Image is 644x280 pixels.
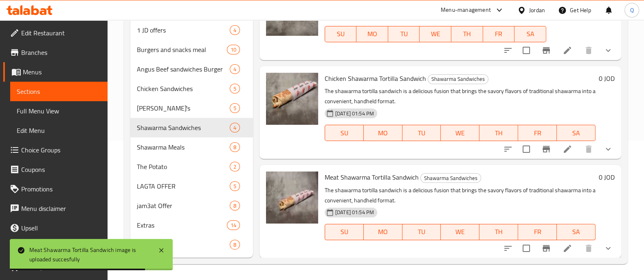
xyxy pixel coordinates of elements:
button: MO [356,26,388,42]
a: Coupons [3,160,108,179]
span: jam3at Offer [137,201,230,211]
img: Meat Shawarma Tortilla Sandwich [266,171,318,224]
a: Grocery Checklist [3,257,108,277]
h6: 0 JOD [599,73,615,84]
span: 10 [227,46,240,54]
span: Shawarma Sandwiches [421,174,481,183]
a: Edit menu item [563,144,572,154]
a: Upsell [3,218,108,238]
div: Angus Beef sandwiches Burger4 [130,59,253,79]
a: Edit Menu [10,121,108,140]
span: FR [521,226,554,238]
span: Shawarma Sandwiches [137,123,230,132]
span: 5 [230,104,240,112]
span: MO [367,226,399,238]
div: items [230,181,240,191]
p: The shawarma tortilla sandwich is a delicious fusion that brings the savory flavors of traditiona... [325,185,596,206]
a: Coverage Report [3,238,108,257]
span: MO [360,28,385,40]
svg: Show Choices [603,243,613,253]
div: Chicken Sandwiches5 [130,79,253,98]
div: 1 JD offers [137,25,230,35]
div: Meat Shawarma Tortilla Sandwich image is uploaded succesfully [29,245,150,264]
button: TH [479,125,518,141]
div: Shawarma Meals [137,142,230,152]
span: Select to update [518,141,535,158]
span: MO [367,127,399,139]
span: Burgers and snacks meal [137,45,227,54]
span: Meat Shawarma Tortilla Sandwich [325,171,419,183]
button: FR [518,224,557,240]
div: Shawarma Sandwiches [428,74,488,84]
span: 8 [230,241,240,249]
h6: 0 JOD [599,171,615,183]
button: FR [483,26,515,42]
div: jam3at Offer8 [130,196,253,215]
div: Menu-management [441,5,491,15]
div: items [227,45,240,54]
a: Edit Restaurant [3,23,108,43]
button: TU [402,125,441,141]
p: The shawarma tortilla sandwich is a delicious fusion that brings the savory flavors of traditiona... [325,86,596,106]
div: Ramadan's [137,103,230,113]
div: Shawarma Meals8 [130,137,253,157]
span: Menus [23,67,101,77]
img: Chicken Shawarma Tortilla Sandwich [266,73,318,125]
a: Edit menu item [563,46,572,55]
button: show more [598,239,618,258]
a: Sections [10,82,108,101]
a: Edit menu item [563,243,572,253]
span: TU [406,226,438,238]
button: delete [579,239,598,258]
svg: Show Choices [603,46,613,55]
span: 4 [230,65,240,73]
button: SU [325,26,356,42]
button: WE [441,224,479,240]
span: Sections [17,87,101,96]
a: Branches [3,43,108,62]
span: Menu disclaimer [21,204,101,213]
div: items [227,220,240,230]
span: Upsell [21,223,101,233]
a: Choice Groups [3,140,108,160]
span: 4 [230,124,240,132]
button: WE [441,125,479,141]
div: items [230,25,240,35]
button: show more [598,41,618,60]
span: Q [630,6,633,15]
span: 14 [227,221,240,229]
button: TH [451,26,483,42]
span: Select to update [518,240,535,257]
span: Full Menu View [17,106,101,116]
div: Beverages8 [130,235,253,254]
span: 4 [230,26,240,34]
span: FR [521,127,554,139]
span: The Potato [137,162,230,171]
span: TH [483,127,515,139]
button: FR [518,125,557,141]
button: MO [364,125,402,141]
div: Shawarma Sandwiches4 [130,118,253,137]
span: Chicken Shawarma Tortilla Sandwich [325,72,426,85]
button: Branch-specific-item [536,41,556,60]
div: items [230,240,240,250]
span: 2 [230,163,240,171]
span: Grocery Checklist [21,262,101,272]
span: Promotions [21,184,101,194]
button: SA [557,125,596,141]
span: Extras [137,220,227,230]
button: sort-choices [498,239,518,258]
div: LAGTA OFFER5 [130,176,253,196]
div: 1 JD offers4 [130,20,253,40]
span: TU [406,127,438,139]
span: SU [328,127,360,139]
button: Branch-specific-item [536,139,556,159]
span: Beverages [137,240,230,250]
div: items [230,123,240,132]
span: TU [391,28,417,40]
button: SA [514,26,546,42]
span: Angus Beef sandwiches Burger [137,64,230,74]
